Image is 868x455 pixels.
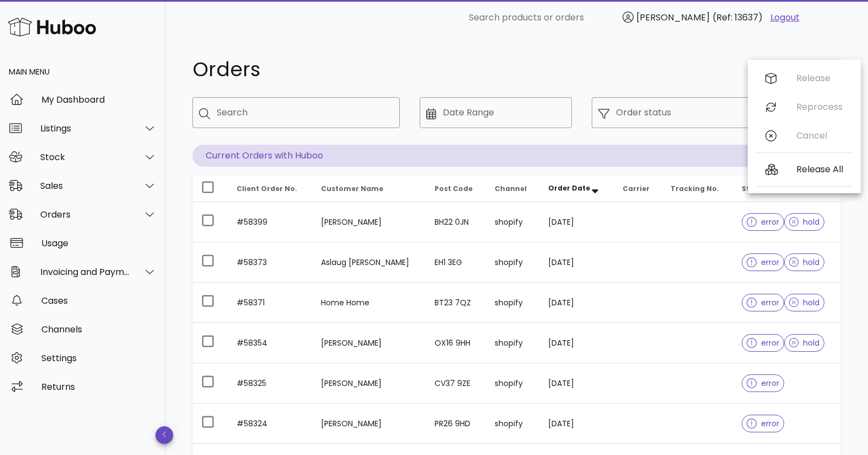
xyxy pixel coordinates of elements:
div: Cases [41,295,157,306]
td: #58325 [228,363,312,404]
span: Carrier [623,184,650,193]
span: error [747,379,779,387]
th: Customer Name [312,176,426,202]
td: [DATE] [539,323,614,363]
td: [DATE] [539,363,614,404]
td: BH22 0JN [426,202,486,242]
a: Logout [770,11,800,24]
th: Order Date: Sorted descending. Activate to remove sorting. [539,176,614,202]
h1: Orders [192,60,736,80]
p: Current Orders with Huboo [192,145,841,167]
span: hold [789,218,820,226]
span: error [747,258,779,266]
td: OX16 9HH [426,323,486,363]
th: Channel [486,176,539,202]
th: Tracking No. [662,176,733,202]
td: [PERSON_NAME] [312,404,426,444]
span: Status [742,184,775,193]
td: [DATE] [539,202,614,242]
div: My Dashboard [41,94,157,105]
div: Listings [40,123,130,134]
td: CV37 9ZE [426,363,486,404]
td: #58371 [228,283,312,323]
td: BT23 7QZ [426,283,486,323]
span: hold [789,258,820,266]
span: error [747,339,779,347]
td: shopify [486,323,539,363]
span: error [747,420,779,427]
td: shopify [486,242,539,283]
div: Orders [40,209,130,220]
td: [DATE] [539,242,614,283]
span: hold [789,339,820,347]
td: EH1 3EG [426,242,486,283]
td: [PERSON_NAME] [312,202,426,242]
span: hold [789,299,820,306]
span: Channel [495,184,527,193]
td: [DATE] [539,283,614,323]
span: Order Date [548,183,590,193]
td: [DATE] [539,404,614,444]
span: (Ref: 13637) [712,11,763,24]
div: Sales [40,181,130,191]
td: Home Home [312,283,426,323]
div: Settings [41,353,157,363]
td: #58373 [228,242,312,283]
span: Tracking No. [671,184,719,193]
td: #58399 [228,202,312,242]
span: Post Code [435,184,473,193]
div: Returns [41,382,157,392]
td: #58324 [228,404,312,444]
span: error [747,218,779,226]
td: PR26 9HD [426,404,486,444]
td: [PERSON_NAME] [312,363,426,404]
span: Customer Name [321,184,383,193]
div: Stock [40,152,130,162]
div: Release All [796,164,843,174]
span: Client Order No. [237,184,297,193]
td: [PERSON_NAME] [312,323,426,363]
th: Status [733,176,841,202]
span: [PERSON_NAME] [636,11,710,24]
td: Aslaug [PERSON_NAME] [312,242,426,283]
th: Post Code [426,176,486,202]
div: Invoicing and Payments [40,267,130,277]
th: Carrier [614,176,662,202]
td: shopify [486,363,539,404]
td: #58354 [228,323,312,363]
span: error [747,299,779,306]
div: Usage [41,238,157,248]
th: Client Order No. [228,176,312,202]
td: shopify [486,202,539,242]
td: shopify [486,404,539,444]
img: Huboo Logo [8,15,96,39]
td: shopify [486,283,539,323]
div: Channels [41,324,157,335]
